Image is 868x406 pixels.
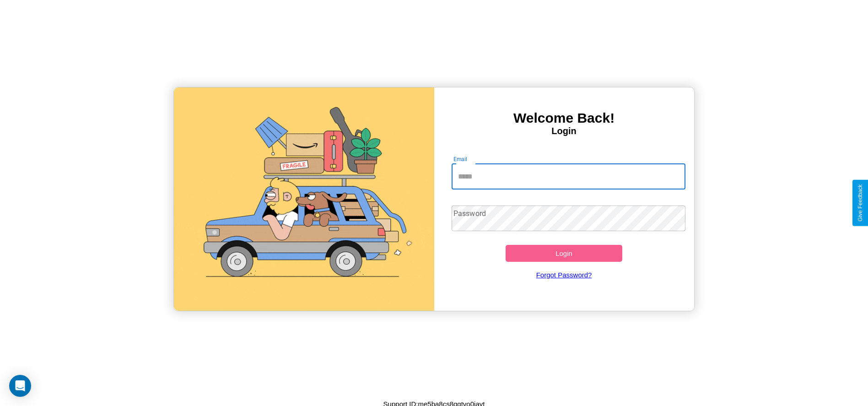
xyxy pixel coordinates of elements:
h4: Login [434,126,694,136]
button: Login [506,245,623,262]
label: Email [453,155,468,163]
div: Give Feedback [857,184,863,222]
h3: Welcome Back! [434,110,694,126]
img: gif [174,87,434,311]
a: Forgot Password? [447,262,681,288]
div: Open Intercom Messenger [9,375,31,397]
